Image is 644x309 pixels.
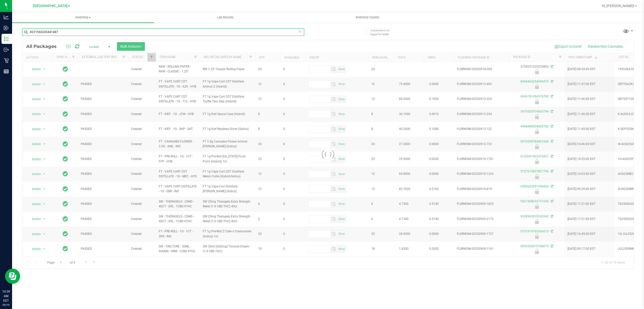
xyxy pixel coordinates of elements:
inline-svg: Inventory [4,36,9,41]
span: Inventory [12,15,154,20]
iframe: Resource center [5,269,20,284]
p: 09/19 [2,303,10,307]
a: Inventory Counts [296,12,438,23]
inline-svg: Inbound [4,25,9,31]
inline-svg: Analytics [4,15,9,20]
span: Inventory Counts [349,15,386,20]
inline-svg: Outbound [4,47,9,52]
input: Search Package ID, Item Name, SKU, Lot or Part Number... [22,28,304,36]
span: Include items not tagged for facility [370,29,395,36]
inline-svg: Retail [4,58,9,63]
span: [GEOGRAPHIC_DATA] [33,4,67,8]
a: Inventory [12,12,154,23]
p: 10:39 AM EDT [2,289,10,303]
span: Lab Results [210,15,240,20]
a: Lab Results [154,12,296,23]
span: Hi, [PERSON_NAME]! [602,4,634,8]
span: Clear [298,28,302,35]
inline-svg: Reports [4,69,9,74]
